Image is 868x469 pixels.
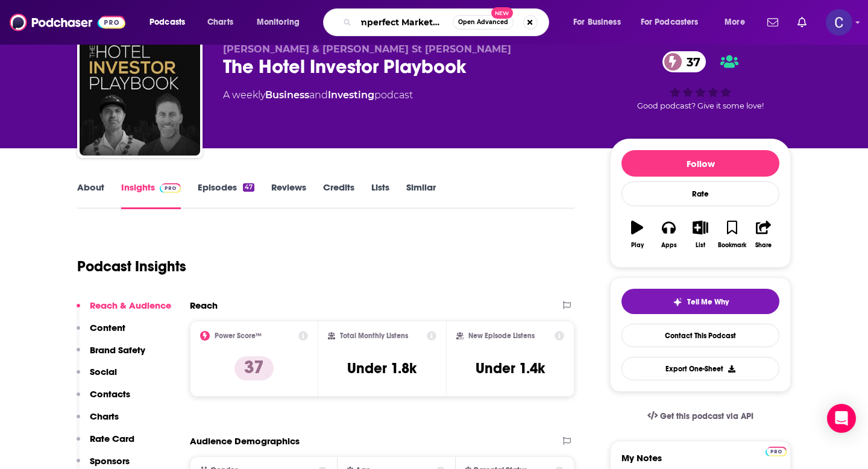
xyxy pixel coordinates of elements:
[748,213,779,256] button: Share
[190,435,300,447] h2: Audience Demographics
[90,300,171,311] p: Reach & Audience
[10,11,125,34] img: Podchaser - Follow, Share and Rate Podcasts
[641,14,699,31] span: For Podcasters
[356,13,453,32] input: Search podcasts, credits, & more...
[660,411,753,421] span: Get this podcast via API
[265,89,309,101] a: Business
[77,433,134,455] button: Rate Card
[90,455,130,467] p: Sponsors
[673,297,682,307] img: tell me why sparkle
[223,88,413,102] div: A weekly podcast
[766,445,787,456] a: Pro website
[687,297,729,307] span: Tell Me Why
[718,242,746,249] div: Bookmark
[826,9,852,36] span: Logged in as publicityxxtina
[77,181,104,209] a: About
[77,344,145,367] button: Brand Safety
[621,213,653,256] button: Play
[725,14,745,31] span: More
[633,13,716,32] button: open menu
[234,356,274,380] p: 37
[149,14,185,31] span: Podcasts
[90,366,117,377] p: Social
[716,13,760,32] button: open menu
[80,35,200,156] img: The Hotel Investor Playbook
[160,183,181,193] img: Podchaser Pro
[121,181,181,209] a: InsightsPodchaser Pro
[90,433,134,444] p: Rate Card
[309,89,328,101] span: and
[793,12,811,33] a: Show notifications dropdown
[406,181,436,209] a: Similar
[328,89,374,101] a: Investing
[271,181,306,209] a: Reviews
[662,51,706,72] a: 37
[77,322,125,344] button: Content
[653,213,684,256] button: Apps
[696,242,705,249] div: List
[90,322,125,333] p: Content
[458,19,508,25] span: Open Advanced
[347,359,417,377] h3: Under 1.8k
[637,101,764,110] span: Good podcast? Give it some love!
[621,289,779,314] button: tell me why sparkleTell Me Why
[243,183,254,192] div: 47
[826,9,852,36] img: User Profile
[335,8,561,36] div: Search podcasts, credits, & more...
[371,181,389,209] a: Lists
[468,332,535,340] h2: New Episode Listens
[90,411,119,422] p: Charts
[207,14,233,31] span: Charts
[77,388,130,411] button: Contacts
[200,13,241,32] a: Charts
[685,213,716,256] button: List
[491,7,513,19] span: New
[190,300,218,311] h2: Reach
[77,366,117,388] button: Social
[141,13,201,32] button: open menu
[215,332,262,340] h2: Power Score™
[755,242,772,249] div: Share
[573,14,621,31] span: For Business
[763,12,783,33] a: Show notifications dropdown
[766,447,787,456] img: Podchaser Pro
[621,324,779,347] a: Contact This Podcast
[77,300,171,322] button: Reach & Audience
[621,181,779,206] div: Rate
[323,181,354,209] a: Credits
[340,332,408,340] h2: Total Monthly Listens
[77,411,119,433] button: Charts
[716,213,747,256] button: Bookmark
[565,13,636,32] button: open menu
[453,15,514,30] button: Open AdvancedNew
[77,257,186,275] h1: Podcast Insights
[661,242,677,249] div: Apps
[638,401,763,431] a: Get this podcast via API
[827,404,856,433] div: Open Intercom Messenger
[90,388,130,400] p: Contacts
[476,359,545,377] h3: Under 1.4k
[621,357,779,380] button: Export One-Sheet
[90,344,145,356] p: Brand Safety
[198,181,254,209] a: Episodes47
[631,242,644,249] div: Play
[257,14,300,31] span: Monitoring
[610,43,791,118] div: 37Good podcast? Give it some love!
[223,43,511,55] span: [PERSON_NAME] & [PERSON_NAME] St [PERSON_NAME]
[621,150,779,177] button: Follow
[826,9,852,36] button: Show profile menu
[248,13,315,32] button: open menu
[675,51,706,72] span: 37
